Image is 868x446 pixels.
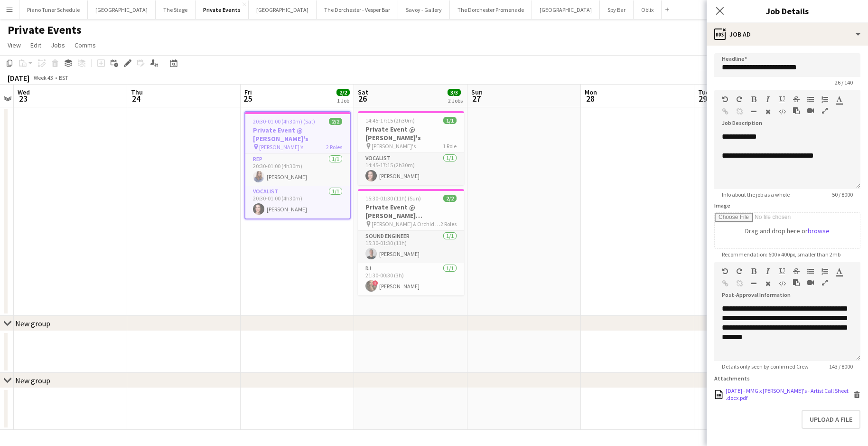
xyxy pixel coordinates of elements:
[807,95,814,103] button: Unordered List
[836,267,842,275] button: Text Color
[750,95,757,103] button: Bold
[131,88,143,96] span: Thu
[329,118,342,125] span: 2/2
[245,186,350,218] app-card-role: Vocalist1/120:30-01:00 (4h30m)[PERSON_NAME]
[736,267,743,275] button: Redo
[824,191,860,198] span: 50 / 8000
[244,88,252,96] span: Fri
[765,95,771,103] button: Italic
[365,117,415,124] span: 14:45-17:15 (2h30m)
[707,5,868,17] h3: Job Details
[337,97,349,104] div: 1 Job
[358,263,464,295] app-card-role: DJ1/121:30-00:30 (3h)![PERSON_NAME]
[8,73,29,83] div: [DATE]
[714,251,848,258] span: Recommendation: 600 x 400px, smaller than 2mb
[821,363,860,370] span: 143 / 8000
[634,0,662,19] button: Oblix
[583,93,597,104] span: 28
[443,142,457,150] span: 1 Role
[244,111,351,219] app-job-card: 20:30-01:00 (4h30m) (Sat)2/2Private Event @ [PERSON_NAME]'s [PERSON_NAME]'s2 RolesRep1/120:30-01:...
[245,154,350,186] app-card-role: Rep1/120:30-01:00 (4h30m)[PERSON_NAME]
[793,267,800,275] button: Strikethrough
[779,95,785,103] button: Underline
[697,93,709,104] span: 29
[450,0,532,19] button: The Dorchester Promenade
[443,195,457,202] span: 2/2
[765,280,771,287] button: Clear Formatting
[358,88,368,96] span: Sat
[779,108,785,115] button: HTML Code
[448,97,463,104] div: 2 Jobs
[765,108,771,115] button: Clear Formatting
[750,280,757,287] button: Horizontal Line
[156,0,196,19] button: The Stage
[793,95,800,103] button: Strikethrough
[722,267,728,275] button: Undo
[317,0,398,19] button: The Dorchester - Vesper Bar
[373,280,378,286] span: !
[532,0,600,19] button: [GEOGRAPHIC_DATA]
[358,153,464,185] app-card-role: Vocalist1/114:45-17:15 (2h30m)[PERSON_NAME]
[372,220,440,228] span: [PERSON_NAME] & Orchid Room
[821,267,828,275] button: Ordered List
[779,280,785,287] button: HTML Code
[793,107,800,114] button: Paste as plain text
[27,39,45,51] a: Edit
[698,88,709,96] span: Tue
[249,0,317,19] button: [GEOGRAPHIC_DATA]
[130,93,143,104] span: 24
[714,375,750,382] label: Attachments
[75,41,96,49] span: Comms
[443,117,457,124] span: 1/1
[750,108,757,115] button: Horizontal Line
[336,89,350,96] span: 2/2
[19,0,88,19] button: Piano Tuner Schedule
[4,39,25,51] a: View
[793,279,800,286] button: Paste as plain text
[358,125,464,142] h3: Private Event @ [PERSON_NAME]'s
[16,93,30,104] span: 23
[827,79,860,86] span: 26 / 140
[836,95,842,103] button: Text Color
[585,88,597,96] span: Mon
[470,93,483,104] span: 27
[356,93,368,104] span: 26
[15,376,50,385] div: New group
[807,107,814,114] button: Insert video
[807,267,814,275] button: Unordered List
[8,41,21,49] span: View
[358,111,464,185] app-job-card: 14:45-17:15 (2h30m)1/1Private Event @ [PERSON_NAME]'s [PERSON_NAME]'s1 RoleVocalist1/114:45-17:15...
[259,143,303,151] span: [PERSON_NAME]'s
[726,387,851,401] div: 25.10.2024 - MMG x Annabel's - Artist Call Sheet .docx.pdf
[71,39,100,51] a: Comms
[714,363,816,370] span: Details only seen by confirmed Crew
[714,191,797,198] span: Info about the job as a whole
[779,267,785,275] button: Underline
[88,0,156,19] button: [GEOGRAPHIC_DATA]
[365,195,421,202] span: 15:30-01:30 (11h) (Sun)
[245,126,350,143] h3: Private Event @ [PERSON_NAME]'s
[31,74,55,81] span: Week 43
[765,267,771,275] button: Italic
[600,0,634,19] button: Spy Bar
[750,267,757,275] button: Bold
[358,189,464,295] app-job-card: 15:30-01:30 (11h) (Sun)2/2Private Event @ [PERSON_NAME][GEOGRAPHIC_DATA] [PERSON_NAME] & Orchid R...
[807,279,814,286] button: Insert video
[440,220,457,228] span: 2 Roles
[8,23,82,37] h1: Private Events
[51,41,65,49] span: Jobs
[722,95,728,103] button: Undo
[821,95,828,103] button: Ordered List
[802,410,860,429] button: Upload a file
[471,88,483,96] span: Sun
[253,118,315,125] span: 20:30-01:00 (4h30m) (Sat)
[243,93,252,104] span: 25
[736,95,743,103] button: Redo
[821,279,828,286] button: Fullscreen
[707,23,868,46] div: Job Ad
[196,0,249,19] button: Private Events
[47,39,69,51] a: Jobs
